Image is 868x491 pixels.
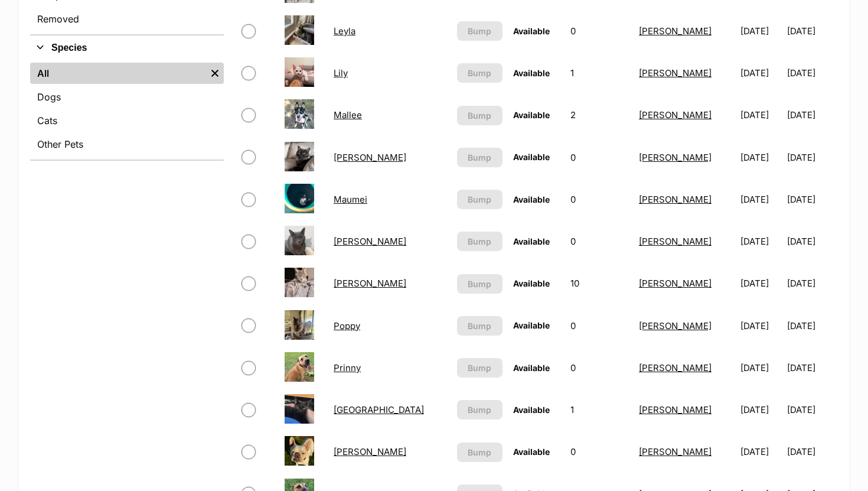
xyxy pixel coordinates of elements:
[30,110,224,131] a: Cats
[639,320,712,331] a: [PERSON_NAME]
[334,194,367,205] a: Maumei
[639,404,712,415] a: [PERSON_NAME]
[513,320,550,330] span: Available
[566,305,633,346] td: 0
[639,194,712,205] a: [PERSON_NAME]
[736,137,785,178] td: [DATE]
[334,320,360,331] a: Poppy
[468,235,491,248] span: Bump
[334,446,406,457] a: [PERSON_NAME]
[30,8,224,30] a: Removed
[457,21,502,41] button: Bump
[787,431,837,472] td: [DATE]
[639,67,712,79] a: [PERSON_NAME]
[468,362,491,374] span: Bump
[787,305,837,346] td: [DATE]
[513,447,550,457] span: Available
[639,109,712,121] a: [PERSON_NAME]
[513,110,550,120] span: Available
[639,362,712,373] a: [PERSON_NAME]
[334,109,362,121] a: Mallee
[639,25,712,37] a: [PERSON_NAME]
[334,362,361,373] a: Prinny
[334,278,406,289] a: [PERSON_NAME]
[787,137,837,178] td: [DATE]
[736,53,785,93] td: [DATE]
[334,25,355,37] a: Leyla
[566,11,633,51] td: 0
[30,134,224,155] a: Other Pets
[513,194,550,204] span: Available
[566,431,633,472] td: 0
[787,53,837,93] td: [DATE]
[457,63,502,83] button: Bump
[457,148,502,167] button: Bump
[30,60,224,160] div: Species
[334,152,406,163] a: [PERSON_NAME]
[513,278,550,288] span: Available
[334,236,406,247] a: [PERSON_NAME]
[787,263,837,304] td: [DATE]
[457,106,502,125] button: Bump
[468,67,491,79] span: Bump
[639,278,712,289] a: [PERSON_NAME]
[457,358,502,378] button: Bump
[30,63,206,84] a: All
[30,86,224,108] a: Dogs
[639,446,712,457] a: [PERSON_NAME]
[566,95,633,135] td: 2
[468,404,491,416] span: Bump
[566,221,633,262] td: 0
[566,347,633,388] td: 0
[334,67,348,79] a: Lily
[639,236,712,247] a: [PERSON_NAME]
[513,363,550,373] span: Available
[787,95,837,135] td: [DATE]
[468,151,491,164] span: Bump
[736,389,785,430] td: [DATE]
[639,152,712,163] a: [PERSON_NAME]
[736,263,785,304] td: [DATE]
[468,446,491,459] span: Bump
[736,11,785,51] td: [DATE]
[457,400,502,420] button: Bump
[566,53,633,93] td: 1
[30,40,224,56] button: Species
[457,443,502,462] button: Bump
[787,11,837,51] td: [DATE]
[513,236,550,246] span: Available
[566,137,633,178] td: 0
[513,68,550,78] span: Available
[513,152,550,162] span: Available
[468,320,491,332] span: Bump
[513,26,550,36] span: Available
[513,405,550,415] span: Available
[736,95,785,135] td: [DATE]
[787,179,837,220] td: [DATE]
[736,347,785,388] td: [DATE]
[457,274,502,294] button: Bump
[206,63,224,84] a: Remove filter
[736,431,785,472] td: [DATE]
[457,232,502,251] button: Bump
[468,193,491,206] span: Bump
[736,305,785,346] td: [DATE]
[736,179,785,220] td: [DATE]
[566,179,633,220] td: 0
[566,389,633,430] td: 1
[457,316,502,336] button: Bump
[468,25,491,37] span: Bump
[457,190,502,209] button: Bump
[468,278,491,290] span: Bump
[566,263,633,304] td: 10
[468,109,491,122] span: Bump
[787,389,837,430] td: [DATE]
[787,221,837,262] td: [DATE]
[334,404,424,415] a: [GEOGRAPHIC_DATA]
[736,221,785,262] td: [DATE]
[787,347,837,388] td: [DATE]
